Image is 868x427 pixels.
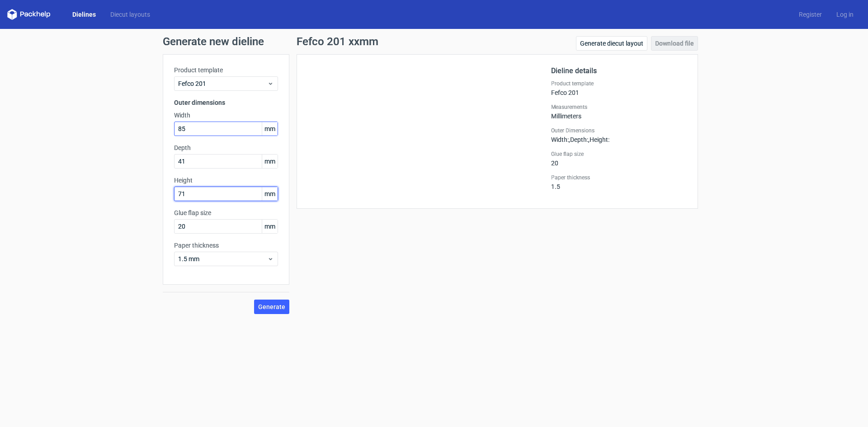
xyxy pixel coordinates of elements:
label: Product template [551,80,687,87]
span: Generate [258,304,285,310]
label: Width [174,111,278,120]
label: Outer Dimensions [551,127,687,134]
label: Height [174,176,278,185]
h3: Outer dimensions [174,98,278,107]
a: Log in [829,10,861,19]
label: Measurements [551,103,687,111]
span: mm [262,122,278,136]
a: Diecut layouts [103,10,157,19]
a: Generate diecut layout [576,36,647,51]
label: Product template [174,66,278,75]
label: Depth [174,143,278,152]
div: 20 [551,150,687,167]
label: Paper thickness [174,241,278,250]
h1: Fefco 201 xxmm [297,36,378,47]
a: Dielines [65,10,103,19]
span: , Depth : [569,136,588,143]
a: Register [792,10,829,19]
span: mm [262,155,278,168]
label: Glue flap size [551,150,687,158]
span: mm [262,220,278,233]
div: 1.5 [551,174,687,190]
span: Width : [551,136,569,143]
span: , Height : [588,136,609,143]
h1: Generate new dieline [163,36,705,47]
h2: Dieline details [551,66,687,76]
div: Fefco 201 [551,80,687,96]
label: Paper thickness [551,174,687,181]
span: mm [262,187,278,201]
span: 1.5 mm [178,254,267,263]
div: Millimeters [551,103,687,120]
button: Generate [254,300,289,314]
label: Glue flap size [174,208,278,217]
span: Fefco 201 [178,79,267,88]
